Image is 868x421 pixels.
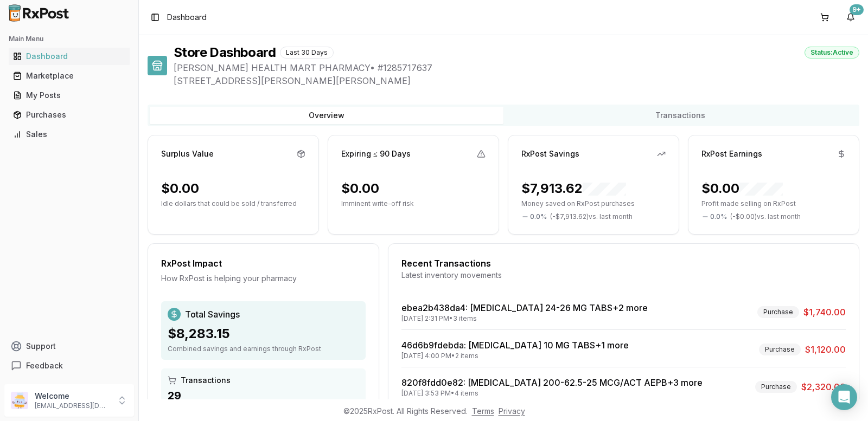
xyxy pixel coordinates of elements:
[521,199,666,208] p: Money saved on RxPost purchases
[9,35,130,43] h2: Main Menu
[167,12,207,23] nav: breadcrumb
[4,87,134,104] button: My Posts
[280,47,334,59] div: Last 30 Days
[831,384,857,410] div: Open Intercom Messenger
[803,306,846,319] span: $1,740.00
[161,199,305,208] p: Idle dollars that could be sold / transferred
[181,375,231,386] span: Transactions
[4,48,134,65] button: Dashboard
[499,406,525,416] a: Privacy
[701,180,783,197] div: $0.00
[503,107,857,124] button: Transactions
[401,257,846,270] div: Recent Transactions
[755,381,797,393] div: Purchase
[701,199,846,208] p: Profit made selling on RxPost
[150,107,503,124] button: Overview
[759,344,801,355] div: Purchase
[757,306,799,318] div: Purchase
[472,406,494,416] a: Terms
[401,340,629,351] a: 46d6b9fdebda: [MEDICAL_DATA] 10 MG TABS+1 more
[9,86,130,105] a: My Posts
[341,180,379,197] div: $0.00
[13,70,125,81] div: Marketplace
[9,105,130,125] a: Purchases
[850,4,864,15] div: 9+
[13,109,125,120] div: Purchases
[730,212,801,221] span: ( - $0.00 ) vs. last month
[174,74,859,87] span: [STREET_ADDRESS][PERSON_NAME][PERSON_NAME]
[161,180,199,197] div: $0.00
[185,308,240,321] span: Total Savings
[805,47,859,59] div: Status: Active
[168,345,359,353] div: Combined savings and earnings through RxPost
[4,336,134,356] button: Support
[341,199,486,208] p: Imminent write-off risk
[341,148,411,159] div: Expiring ≤ 90 Days
[168,388,359,403] div: 29
[161,257,366,270] div: RxPost Impact
[167,12,207,23] span: Dashboard
[161,273,366,284] div: How RxPost is helping your pharmacy
[4,106,134,124] button: Purchases
[550,212,633,221] span: ( - $7,913.62 ) vs. last month
[161,148,214,159] div: Surplus Value
[4,4,74,22] img: RxPost Logo
[174,61,859,74] span: [PERSON_NAME] HEALTH MART PHARMACY • # 1285717637
[4,67,134,85] button: Marketplace
[13,90,125,101] div: My Posts
[401,352,629,360] div: [DATE] 4:00 PM • 2 items
[701,148,762,159] div: RxPost Earnings
[26,360,63,371] span: Feedback
[801,380,846,393] span: $2,320.00
[842,9,859,26] button: 9+
[521,148,579,159] div: RxPost Savings
[710,212,727,221] span: 0.0 %
[521,180,626,197] div: $7,913.62
[401,389,703,398] div: [DATE] 3:53 PM • 4 items
[9,125,130,144] a: Sales
[168,325,359,342] div: $8,283.15
[4,126,134,143] button: Sales
[174,44,276,61] h1: Store Dashboard
[530,212,547,221] span: 0.0 %
[805,343,846,356] span: $1,120.00
[401,270,846,281] div: Latest inventory movements
[9,47,130,66] a: Dashboard
[401,377,703,388] a: 820f8fdd0e82: [MEDICAL_DATA] 200-62.5-25 MCG/ACT AEPB+3 more
[13,51,125,62] div: Dashboard
[9,66,130,86] a: Marketplace
[11,392,28,409] img: User avatar
[35,391,110,401] p: Welcome
[4,356,134,375] button: Feedback
[401,314,648,323] div: [DATE] 2:31 PM • 3 items
[35,401,110,410] p: [EMAIL_ADDRESS][DOMAIN_NAME]
[401,302,648,313] a: ebea2b438da4: [MEDICAL_DATA] 24-26 MG TABS+2 more
[13,129,125,140] div: Sales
